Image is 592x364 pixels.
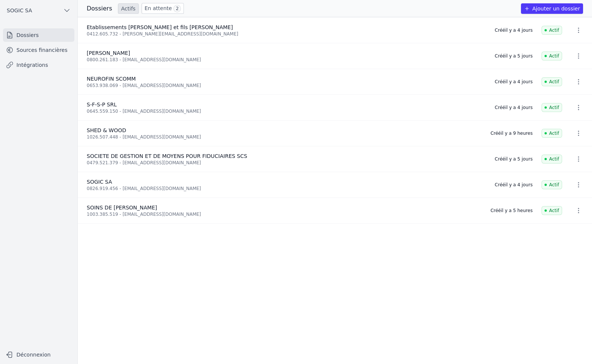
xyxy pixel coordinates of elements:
div: 1026.507.448 - [EMAIL_ADDRESS][DOMAIN_NAME] [87,134,481,140]
button: Déconnexion [3,349,74,361]
span: [PERSON_NAME] [87,50,130,56]
div: 0826.919.456 - [EMAIL_ADDRESS][DOMAIN_NAME] [87,186,486,192]
span: 2 [173,5,181,12]
div: Créé il y a 5 heures [490,208,533,214]
div: 0412.605.732 - [PERSON_NAME][EMAIL_ADDRESS][DOMAIN_NAME] [87,31,486,37]
span: Actif [542,206,562,215]
div: Créé il y a 5 jours [495,53,533,59]
span: SOGIC SA [87,179,112,185]
span: SOCIETE DE GESTION ET DE MOYENS POUR FIDUCIAIRES SCS [87,153,247,159]
a: Dossiers [3,28,74,42]
button: Ajouter un dossier [521,3,583,14]
h3: Dossiers [87,4,112,13]
div: 0645.559.150 - [EMAIL_ADDRESS][DOMAIN_NAME] [87,108,486,114]
div: Créé il y a 5 jours [495,156,533,162]
span: Actif [542,180,562,189]
a: Sources financières [3,43,74,57]
span: Actif [542,103,562,112]
a: Actifs [118,3,139,14]
span: NEUROFIN SCOMM [87,76,136,82]
span: Actif [542,155,562,164]
div: 0653.938.069 - [EMAIL_ADDRESS][DOMAIN_NAME] [87,83,486,88]
div: Créé il y a 9 heures [490,130,533,136]
span: Actif [542,129,562,138]
div: Créé il y a 4 jours [495,79,533,85]
span: Actif [542,26,562,35]
div: Créé il y a 4 jours [495,27,533,33]
span: SOGIC SA [7,7,32,14]
a: En attente 2 [142,3,184,14]
div: 0800.261.183 - [EMAIL_ADDRESS][DOMAIN_NAME] [87,57,486,63]
a: Intégrations [3,58,74,72]
div: Créé il y a 4 jours [495,182,533,188]
div: 1003.385.519 - [EMAIL_ADDRESS][DOMAIN_NAME] [87,211,481,217]
span: S-F-S-P SRL [87,102,117,108]
span: Actif [542,52,562,60]
button: SOGIC SA [3,4,74,16]
div: Créé il y a 4 jours [495,105,533,111]
span: Actif [542,77,562,86]
span: SHED & WOOD [87,127,126,133]
span: SOINS DE [PERSON_NAME] [87,205,157,211]
div: 0479.521.379 - [EMAIL_ADDRESS][DOMAIN_NAME] [87,160,486,166]
span: Etablissements [PERSON_NAME] et fils [PERSON_NAME] [87,24,233,30]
